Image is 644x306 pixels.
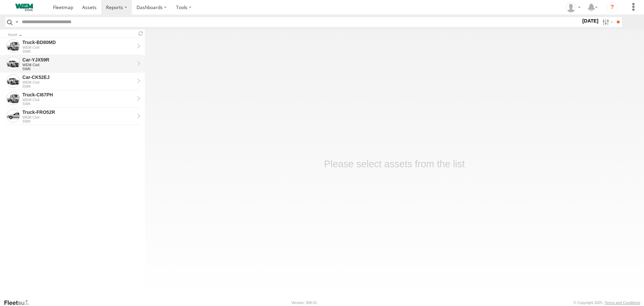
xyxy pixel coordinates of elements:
div: WEM Civil [22,80,135,84]
label: Search Query [14,17,19,27]
div: Version: 308.01 [291,301,317,305]
div: Kevin Webb [563,2,583,12]
div: Truck-CI67PH - View Asset History [22,92,135,98]
img: WEMCivilLogo.svg [7,4,42,11]
label: Search Filter Options [600,17,614,27]
a: Visit our Website [4,299,35,306]
div: Car-CK52EJ - View Asset History [22,74,135,80]
div: SWK [22,102,135,106]
div: Car-YJX59R - View Asset History [22,57,135,63]
div: SWK [22,67,135,71]
div: WEM Civil [22,98,135,102]
div: © Copyright 2025 - [574,301,640,305]
a: Terms and Conditions [605,301,640,305]
div: Truck-BD80MD - View Asset History [22,39,135,45]
div: WEM Civil [22,63,135,67]
div: Truck-FRO52R - View Asset History [22,109,135,115]
div: WEM Civil [22,45,135,49]
label: [DATE] [581,17,600,25]
span: Refresh [137,30,145,37]
div: SWK [22,119,135,123]
div: WEM Civil [22,115,135,119]
i: ? [607,2,618,13]
div: SWK [22,49,135,53]
div: SWK [22,84,135,88]
div: Click to Sort [8,33,134,37]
